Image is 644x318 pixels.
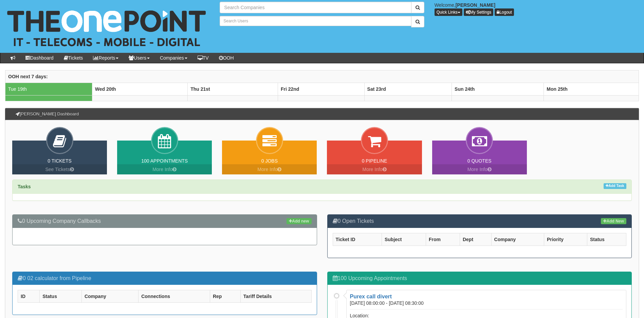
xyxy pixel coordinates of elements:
th: Sun 24th [452,83,544,95]
a: 0 Pipeline [362,158,387,164]
th: Company [491,233,544,246]
h3: 0 Upcoming Company Callbacks [18,218,312,224]
h3: 100 Upcoming Appointments [333,275,627,281]
b: [PERSON_NAME] [456,2,495,8]
a: Users [124,53,155,63]
a: My Settings [464,8,494,16]
th: Sat 23rd [364,83,452,95]
a: TV [192,53,214,63]
a: Reports [88,53,124,63]
th: Subject [382,233,426,246]
a: More Info [327,164,422,174]
th: Status [40,290,82,303]
a: Companies [155,53,192,63]
th: Status [587,233,626,246]
th: Wed 20th [92,83,187,95]
th: Tariff Details [240,290,311,303]
div: [DATE] 08:00:00 - [DATE] 08:30:00 [350,300,429,306]
th: Fri 22nd [278,83,364,95]
th: Thu 21st [188,83,278,95]
th: Priority [544,233,587,246]
a: Add new [287,218,311,224]
th: From [426,233,460,246]
th: Dept [460,233,491,246]
a: More Info [222,164,317,174]
h3: 0 Open Tickets [333,218,627,224]
th: Ticket ID [333,233,382,246]
button: Quick Links [435,8,462,16]
div: Welcome, [429,2,644,16]
input: Search Users [220,16,411,26]
a: Tickets [59,53,88,63]
a: 0 Tickets [48,158,72,164]
th: OOH next 7 days: [5,70,639,83]
th: ID [18,290,40,303]
a: 0 Quotes [467,158,492,164]
th: Mon 25th [544,83,639,95]
a: Add Task [604,183,626,189]
th: Company [81,290,138,303]
a: Add New [601,218,626,224]
a: 100 Appointments [141,158,188,164]
th: Connections [139,290,210,303]
input: Search Companies [220,2,411,13]
a: More Info [432,164,527,174]
a: See Tickets [12,164,107,174]
a: 0 Jobs [261,158,278,164]
a: Logout [495,8,514,16]
h3: 0 02 calculator from Pipeline [18,275,312,281]
a: OOH [214,53,239,63]
th: Rep [210,290,240,303]
strong: Tasks [18,184,31,189]
td: Tue 19th [5,83,92,95]
a: Purex call divert [350,294,392,299]
a: Dashboard [20,53,59,63]
h3: [PERSON_NAME] Dashboard [12,108,82,120]
a: More Info [117,164,212,174]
